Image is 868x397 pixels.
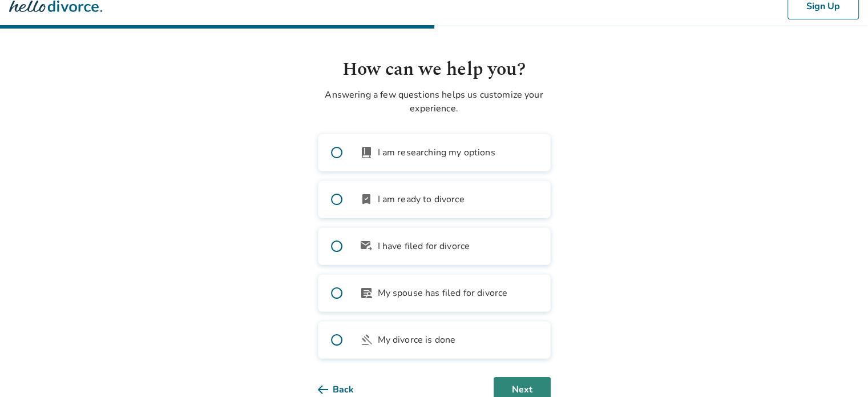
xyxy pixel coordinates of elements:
span: bookmark_check [360,193,373,206]
p: Answering a few questions helps us customize your experience. [318,88,551,115]
span: My divorce is done [378,333,456,347]
h1: How can we help you? [318,56,551,83]
span: I have filed for divorce [378,239,470,253]
span: outgoing_mail [360,239,373,253]
span: book_2 [360,146,373,159]
span: My spouse has filed for divorce [378,286,508,300]
span: I am ready to divorce [378,193,465,206]
iframe: Chat Widget [811,342,868,397]
span: gavel [360,333,373,347]
span: I am researching my options [378,146,495,159]
span: article_person [360,286,373,300]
